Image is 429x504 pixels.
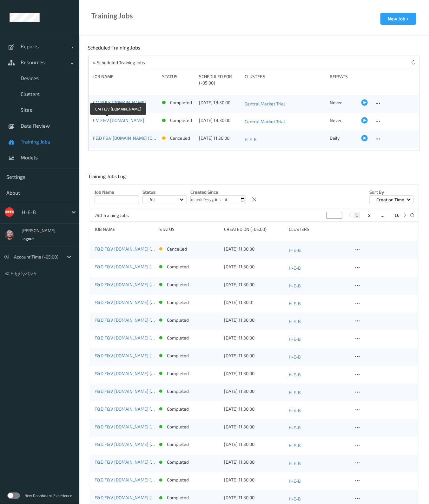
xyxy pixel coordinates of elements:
[224,370,284,377] div: [DATE] 11:30:00
[167,495,189,501] p: completed
[93,59,145,66] p: 4 Scheduled Training Jobs
[289,317,349,326] a: H-E-B
[289,477,349,486] a: H-E-B
[289,459,349,468] a: H-E-B
[93,135,161,141] a: F&D F&V [DOMAIN_NAME] (Daily)
[190,189,246,195] p: Created Since
[245,117,326,126] a: Central Market Trial
[199,73,240,86] div: Scheduled for (-05:00)
[330,135,340,141] span: Daily
[289,370,349,379] a: H-E-B
[95,226,155,232] div: Job Name
[289,226,349,232] div: clusters
[224,441,284,448] div: [DATE] 11:30:00
[95,317,188,323] a: F&D F&V [DOMAIN_NAME] (Daily) [DATE] 16:30
[170,99,192,106] p: completed
[95,495,188,501] a: F&D F&V [DOMAIN_NAME] (Daily) [DATE] 16:30
[170,135,190,141] p: cancelled
[224,335,284,341] div: [DATE] 11:30:00
[170,117,192,124] p: completed
[93,100,146,105] a: CM BULK [DOMAIN_NAME]
[289,353,349,361] a: H-E-B
[379,212,386,218] button: ...
[224,388,284,394] div: [DATE] 11:30:00
[167,459,189,466] p: completed
[167,388,189,394] p: completed
[167,370,189,377] p: completed
[289,299,349,308] a: H-E-B
[374,197,406,203] p: Creation Time
[95,460,188,465] a: F&D F&V [DOMAIN_NAME] (Daily) [DATE] 16:30
[245,135,326,144] a: H-E-B
[142,189,187,195] p: Status
[224,495,284,501] div: [DATE] 11:30:00
[289,441,349,450] a: H-E-B
[224,477,284,483] div: [DATE] 11:30:00
[245,99,326,108] a: Central Market Trial
[224,246,284,252] div: [DATE] 11:30:00
[354,212,360,218] button: 1
[330,100,342,105] span: Never
[95,189,139,195] p: Job Name
[88,173,128,184] div: Training Jobs Log
[95,299,188,305] a: F&D F&V [DOMAIN_NAME] (Daily) [DATE] 16:30
[245,73,326,86] div: Clusters
[95,371,188,376] a: F&D F&V [DOMAIN_NAME] (Daily) [DATE] 16:30
[224,264,284,270] div: [DATE] 11:30:00
[369,189,414,195] p: Sort by
[366,212,373,218] button: 2
[95,264,188,269] a: F&D F&V [DOMAIN_NAME] (Daily) [DATE] 16:30
[93,73,158,86] div: Job Name
[289,246,349,255] a: H-E-B
[95,246,188,252] a: F&D F&V [DOMAIN_NAME] (Daily) [DATE] 16:30
[167,264,189,270] p: completed
[167,281,189,288] p: completed
[199,135,240,141] div: [DATE] 11:30:00
[95,212,142,218] p: 790 Training Jobs
[289,424,349,433] a: H-E-B
[167,406,189,412] p: completed
[224,281,284,288] div: [DATE] 11:30:00
[95,442,188,447] a: F&D F&V [DOMAIN_NAME] (Daily) [DATE] 16:30
[380,13,416,25] button: New Job +
[95,388,188,394] a: F&D F&V [DOMAIN_NAME] (Daily) [DATE] 16:30
[167,441,189,448] p: completed
[167,317,189,323] p: completed
[393,212,402,218] button: 16
[167,353,189,359] p: completed
[224,459,284,466] div: [DATE] 11:30:00
[95,424,188,429] a: F&D F&V [DOMAIN_NAME] (Daily) [DATE] 16:30
[167,477,189,483] p: completed
[147,197,157,203] p: All
[289,388,349,397] a: H-E-B
[224,226,284,232] div: Created On (-05:00)
[159,226,220,232] div: status
[167,335,189,341] p: completed
[224,424,284,430] div: [DATE] 11:30:00
[88,44,142,56] div: Scheduled Training Jobs
[167,299,189,306] p: completed
[167,246,187,252] p: cancelled
[95,282,188,287] a: F&D F&V [DOMAIN_NAME] (Daily) [DATE] 16:30
[95,406,188,412] a: F&D F&V [DOMAIN_NAME] (Daily) [DATE] 16:30
[162,73,195,86] div: Status
[95,353,188,358] a: F&D F&V [DOMAIN_NAME] (Daily) [DATE] 16:30
[224,353,284,359] div: [DATE] 11:30:00
[289,495,349,504] a: H-E-B
[224,317,284,323] div: [DATE] 11:30:00
[95,477,188,483] a: F&D F&V [DOMAIN_NAME] (Daily) [DATE] 16:30
[199,117,240,124] div: [DATE] 18:30:00
[289,264,349,272] a: H-E-B
[95,335,188,340] a: F&D F&V [DOMAIN_NAME] (Daily) [DATE] 16:30
[289,406,349,415] a: H-E-B
[289,335,349,344] a: H-E-B
[224,299,284,306] div: [DATE] 11:30:01
[330,118,342,123] span: Never
[91,13,133,19] div: Training Jobs
[224,406,284,412] div: [DATE] 11:30:00
[199,99,240,106] div: [DATE] 18:30:00
[93,118,145,123] a: CM F&V [DOMAIN_NAME]
[167,424,189,430] p: completed
[330,73,357,86] div: Repeats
